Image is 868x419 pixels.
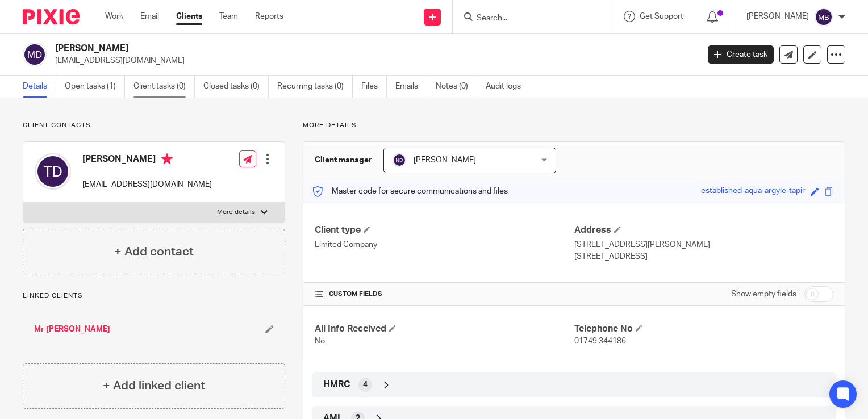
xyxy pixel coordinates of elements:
input: Search [475,14,578,24]
img: svg%3E [35,153,71,190]
a: Mr [PERSON_NAME] [34,324,110,335]
h2: [PERSON_NAME] [55,43,564,55]
a: Audit logs [486,76,529,98]
a: Emails [395,76,427,98]
i: Primary [161,153,173,165]
a: Recurring tasks (0) [277,76,353,98]
h4: [PERSON_NAME] [82,153,212,167]
span: 4 [363,379,368,391]
p: [PERSON_NAME] [746,11,809,22]
img: svg%3E [23,43,47,66]
span: HMRC [323,379,350,391]
img: svg%3E [393,153,406,167]
h4: + Add contact [114,243,194,261]
p: [STREET_ADDRESS][PERSON_NAME] [574,239,833,250]
a: Email [140,11,159,22]
a: Reports [255,11,283,22]
a: Notes (0) [436,76,477,98]
img: svg%3E [815,8,833,26]
p: Master code for secure communications and files [312,186,508,197]
img: Pixie [23,9,80,24]
p: Limited Company [315,239,574,250]
p: [EMAIL_ADDRESS][DOMAIN_NAME] [82,179,212,190]
p: Linked clients [23,291,285,300]
a: Closed tasks (0) [203,76,269,98]
a: Open tasks (1) [65,76,125,98]
a: Details [23,76,56,98]
h4: Telephone No [574,323,833,335]
a: Files [361,76,387,98]
label: Show empty fields [731,288,796,300]
span: 01749 344186 [574,337,626,345]
h4: + Add linked client [103,377,205,395]
a: Create task [708,45,774,64]
a: Team [219,11,238,22]
h4: CUSTOM FIELDS [315,290,574,299]
a: Work [105,11,123,22]
a: Client tasks (0) [133,76,195,98]
p: [STREET_ADDRESS] [574,251,833,262]
p: More details [303,121,845,130]
span: Get Support [640,12,683,20]
a: Clients [176,11,202,22]
span: [PERSON_NAME] [414,156,476,164]
p: Client contacts [23,121,285,130]
h3: Client manager [315,154,372,166]
p: [EMAIL_ADDRESS][DOMAIN_NAME] [55,55,691,66]
div: established-aqua-argyle-tapir [701,185,805,198]
h4: Address [574,224,833,236]
h4: Client type [315,224,574,236]
h4: All Info Received [315,323,574,335]
p: More details [217,208,255,217]
span: No [315,337,325,345]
